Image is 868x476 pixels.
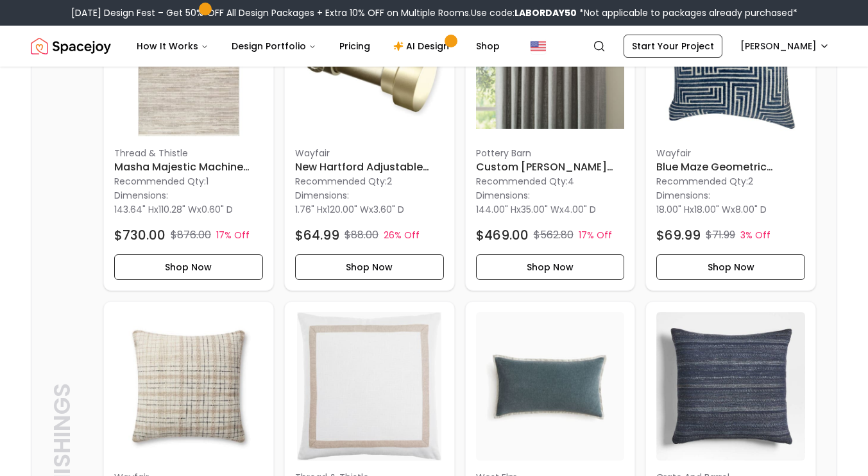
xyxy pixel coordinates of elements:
[656,188,710,203] p: Dimensions:
[171,227,211,243] p: $876.00
[31,33,111,59] a: Spacejoy
[577,6,797,19] span: *Not applicable to packages already purchased*
[295,203,323,216] span: 1.76" H
[114,226,166,244] h4: $730.00
[114,312,263,461] img: Chris Loves Julia x Loloi Cricket Pillow image
[295,160,444,175] h6: New Hartford Adjustable Single Curtain Rod 66''-120''
[329,33,380,59] a: Pricing
[114,203,233,216] p: x x
[295,254,444,280] button: Shop Now
[295,188,349,203] p: Dimensions:
[476,226,529,244] h4: $469.00
[114,203,154,216] span: 143.64" H
[579,229,612,242] p: 17% Off
[476,175,625,188] p: Recommended Qty: 4
[706,227,735,243] p: $71.99
[740,229,770,242] p: 3% Off
[327,203,369,216] span: 120.00" W
[384,229,420,242] p: 26% Off
[114,160,263,175] h6: Masha Majestic Machine Woven Rug 9'2" x 12'
[201,203,233,216] span: 0.60" D
[476,254,625,280] button: Shop Now
[656,203,690,216] span: 18.00" H
[476,203,596,216] p: x x
[345,227,379,243] p: $88.00
[295,203,404,216] p: x x
[624,35,722,58] a: Start Your Project
[126,33,219,59] button: How It Works
[476,147,625,160] p: Pottery Barn
[114,175,263,188] p: Recommended Qty: 1
[221,33,327,59] button: Design Portfolio
[295,175,444,188] p: Recommended Qty: 2
[656,203,767,216] p: x x
[383,33,463,59] a: AI Design
[295,312,444,461] img: Ralph Pillow image
[31,33,111,59] img: Spacejoy Logo
[466,33,510,59] a: Shop
[521,203,559,216] span: 35.00" W
[471,6,577,19] span: Use code:
[564,203,596,216] span: 4.00" D
[656,312,805,461] img: Vittoria Silk Blend Textured Deep Indigo Blue Throw Pillow Cover image
[31,26,837,67] nav: Global
[126,33,510,59] nav: Main
[476,188,530,203] p: Dimensions:
[114,188,168,203] p: Dimensions:
[71,6,797,19] div: [DATE] Design Fest – Get 50% OFF All Design Packages + Extra 10% OFF on Multiple Rooms.
[694,203,731,216] span: 18.00" W
[476,312,625,461] img: Classic Cotton Velvet Pillow Cover no insert image
[735,203,767,216] span: 8.00" D
[534,227,574,243] p: $562.80
[733,35,837,58] button: [PERSON_NAME]
[656,175,805,188] p: Recommended Qty: 2
[373,203,404,216] span: 3.60" D
[295,147,444,160] p: Wayfair
[114,147,263,160] p: Thread & Thistle
[158,203,197,216] span: 110.28" W
[476,160,625,175] h6: Custom [PERSON_NAME] Linen Rod Pocket Curtain 144"
[531,38,546,54] img: United States
[216,229,250,242] p: 17% Off
[114,254,263,280] button: Shop Now
[656,254,805,280] button: Shop Now
[515,6,577,19] b: LABORDAY50
[295,226,339,244] h4: $64.99
[656,147,805,160] p: Wayfair
[476,203,516,216] span: 144.00" H
[656,226,701,244] h4: $69.99
[656,160,805,175] h6: Blue Maze Geometric Reversible Throw Pillow-18"x18"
